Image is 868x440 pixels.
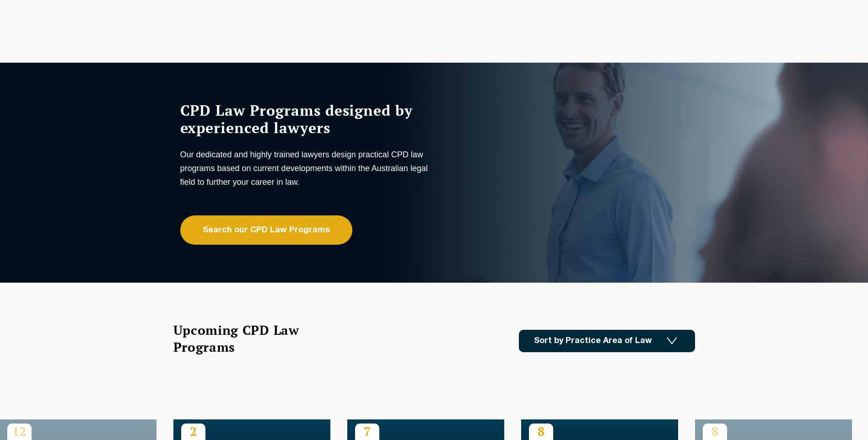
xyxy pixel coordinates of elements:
p: 8 [529,424,553,439]
a: Search our CPD Law Programs [180,215,352,245]
h2: Upcoming CPD Law Programs [173,322,322,355]
img: Icon [667,337,677,345]
h1: CPD Law Programs designed by experienced lawyers [180,102,432,136]
p: 7 [355,424,379,439]
p: 2 [181,424,205,439]
a: Sort by Practice Area of Law [519,330,695,352]
p: Our dedicated and highly trained lawyers design practical CPD law programs based on current devel... [180,148,432,189]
